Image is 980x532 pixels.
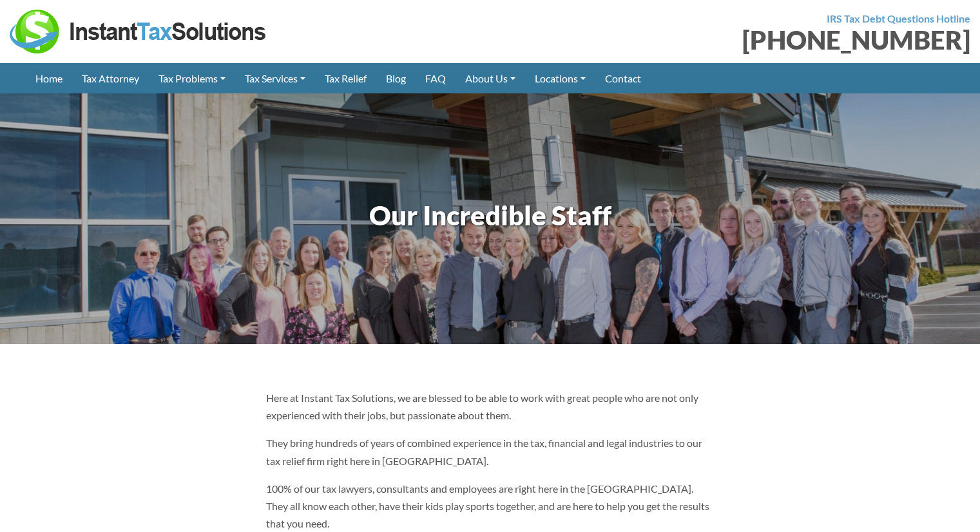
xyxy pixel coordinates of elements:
a: Home [26,63,72,93]
div: [PHONE_NUMBER] [500,27,971,53]
a: About Us [456,63,525,93]
a: FAQ [416,63,456,93]
a: Tax Problems [149,63,235,93]
p: Here at Instant Tax Solutions, we are blessed to be able to work with great people who are not on... [266,389,715,424]
a: Locations [525,63,595,93]
a: Instant Tax Solutions Logo [10,24,267,36]
img: Instant Tax Solutions Logo [10,10,267,53]
a: Tax Attorney [72,63,149,93]
p: They bring hundreds of years of combined experience in the tax, financial and legal industries to... [266,434,715,469]
a: Tax Relief [315,63,376,93]
a: Blog [376,63,416,93]
a: Contact [595,63,651,93]
h1: Our Incredible Staff [32,196,948,234]
a: Tax Services [235,63,315,93]
strong: IRS Tax Debt Questions Hotline [827,12,970,24]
